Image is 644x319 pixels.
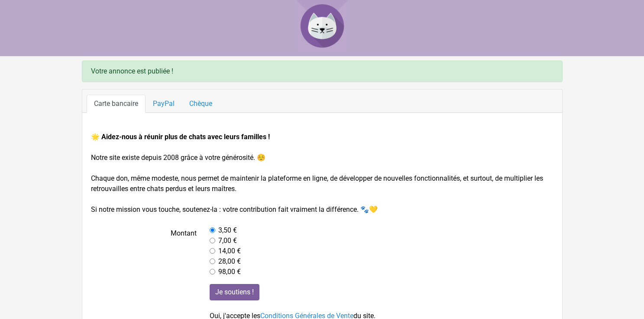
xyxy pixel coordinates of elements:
label: Montant [84,225,204,277]
label: 3,50 € [218,225,237,236]
input: Je soutiens ! [210,284,259,300]
strong: 🌟 Aidez-nous à réunir plus de chats avec leurs familles ! [91,133,270,141]
a: Carte bancaire [87,95,146,113]
label: 98,00 € [218,267,241,277]
label: 7,00 € [218,236,237,246]
a: Chèque [182,95,220,113]
label: 14,00 € [218,246,241,256]
label: 28,00 € [218,256,241,267]
a: PayPal [146,95,182,113]
div: Votre annonce est publiée ! [82,61,563,82]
